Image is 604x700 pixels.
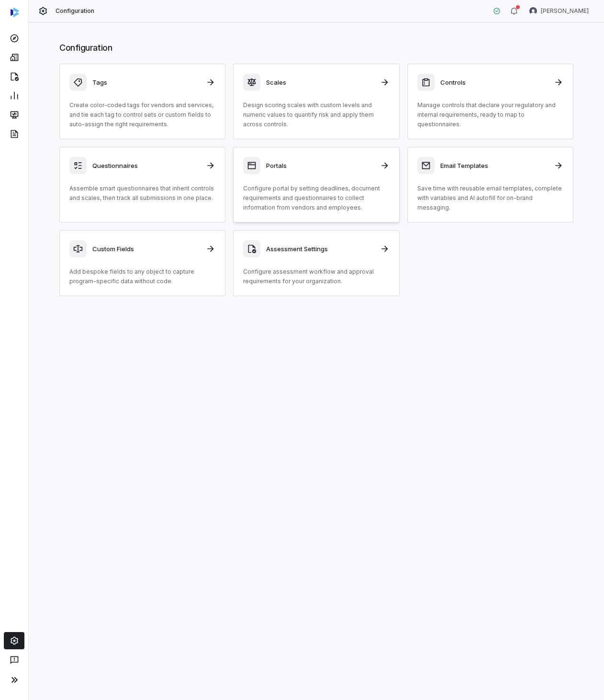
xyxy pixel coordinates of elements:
[69,267,215,286] p: Add bespoke fields to any object to capture program-specific data without code.
[69,184,215,203] p: Assemble smart questionnaires that inherit controls and scales, then track all submissions in one...
[440,78,548,87] h3: Controls
[524,4,594,18] button: Amanda Pettenati avatar[PERSON_NAME]
[266,244,374,253] h3: Assessment Settings
[541,7,589,15] span: [PERSON_NAME]
[529,7,537,15] img: Amanda Pettenati avatar
[407,147,573,222] a: Email TemplatesSave time with reusable email templates, complete with variables and AI autofill f...
[233,147,399,222] a: PortalsConfigure portal by setting deadlines, document requirements and questionnaires to collect...
[233,64,399,139] a: ScalesDesign scoring scales with custom levels and numeric values to quantify risk and apply them...
[59,230,225,296] a: Custom FieldsAdd bespoke fields to any object to capture program-specific data without code.
[440,161,548,170] h3: Email Templates
[11,8,19,17] img: svg%3e
[266,78,374,87] h3: Scales
[243,184,389,212] p: Configure portal by setting deadlines, document requirements and questionnaires to collect inform...
[266,161,374,170] h3: Portals
[69,100,215,129] p: Create color-coded tags for vendors and services, and tie each tag to control sets or custom fiel...
[243,100,389,129] p: Design scoring scales with custom levels and numeric values to quantify risk and apply them acros...
[407,64,573,139] a: ControlsManage controls that declare your regulatory and internal requirements, ready to map to q...
[233,230,399,296] a: Assessment SettingsConfigure assessment workflow and approval requirements for your organization.
[92,244,200,253] h3: Custom Fields
[59,42,573,54] h1: Configuration
[92,161,200,170] h3: Questionnaires
[417,100,563,129] p: Manage controls that declare your regulatory and internal requirements, ready to map to questionn...
[417,184,563,212] p: Save time with reusable email templates, complete with variables and AI autofill for on-brand mes...
[59,64,225,139] a: TagsCreate color-coded tags for vendors and services, and tie each tag to control sets or custom ...
[243,267,389,286] p: Configure assessment workflow and approval requirements for your organization.
[92,78,200,87] h3: Tags
[59,147,225,222] a: QuestionnairesAssemble smart questionnaires that inherit controls and scales, then track all subm...
[56,7,95,15] span: Configuration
